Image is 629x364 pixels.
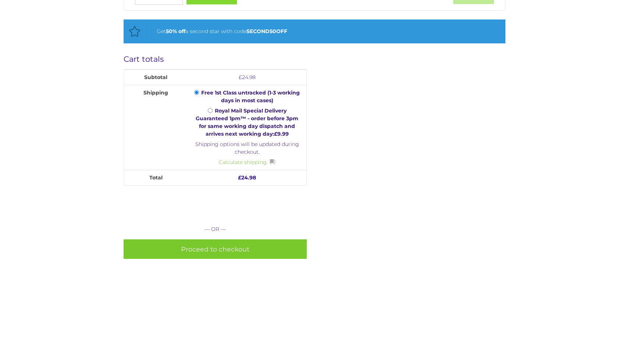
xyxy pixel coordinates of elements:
[124,201,307,217] iframe: Secure payment button frame
[238,174,256,181] bdi: 24.98
[196,107,298,137] label: Royal Mail Special Delivery Guaranteed 1pm™ - order before 3pm for same working day dispatch and ...
[219,158,275,166] a: Calculate shipping
[274,131,277,137] span: £
[239,74,242,81] span: £
[157,27,486,36] div: Get a second star with code
[124,225,307,234] p: — OR —
[124,85,188,170] th: Shipping
[166,28,185,35] b: 50% off
[124,239,307,259] a: Proceed to checkout
[124,170,188,185] th: Total
[238,174,241,181] span: £
[201,89,300,104] label: Free 1st Class untracked (1-3 working days in most cases)
[274,131,289,137] bdi: 9.99
[124,54,307,64] h2: Cart totals
[246,28,287,35] b: SECOND50OFF
[191,140,303,156] p: Shipping options will be updated during checkout.
[239,74,256,81] bdi: 24.98
[124,69,188,85] th: Subtotal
